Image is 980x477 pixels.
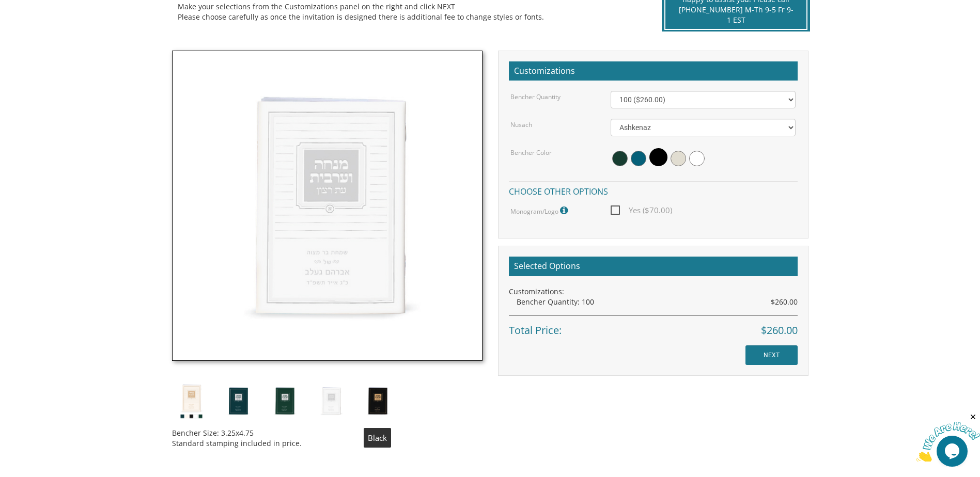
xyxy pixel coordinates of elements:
[510,148,552,157] label: Bencher Color
[771,297,798,307] span: $260.00
[509,61,798,81] h2: Customizations
[510,92,561,101] label: Bencher Quantity
[517,297,798,307] div: Bencher Quantity: 100
[611,204,672,217] span: Yes ($70.00)
[509,287,798,297] div: Customizations:
[510,204,570,217] label: Monogram/Logo
[510,120,532,129] label: Nusach
[265,381,304,420] img: mm-green-thumb.jpg
[178,2,638,22] div: Make your selections from the Customizations panel on the right and click NEXT Please choose care...
[219,381,257,420] img: mm-blue-thumb.jpg
[172,381,211,420] img: mm-cream-thumb.jpg
[509,257,798,276] h2: Selected Options
[358,381,397,420] img: mm-black-thumb.jpg
[916,412,980,462] iframe: chat widget
[509,181,798,199] h4: Choose other options
[312,381,350,420] img: mm-white-thumb.jpg
[172,51,483,361] img: mm-white-thumb.jpg
[172,420,483,449] div: Bencher Size: 3.25x4.75 Standard stamping included in price.
[761,323,798,338] span: $260.00
[745,345,798,365] input: NEXT
[509,315,798,338] div: Total Price:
